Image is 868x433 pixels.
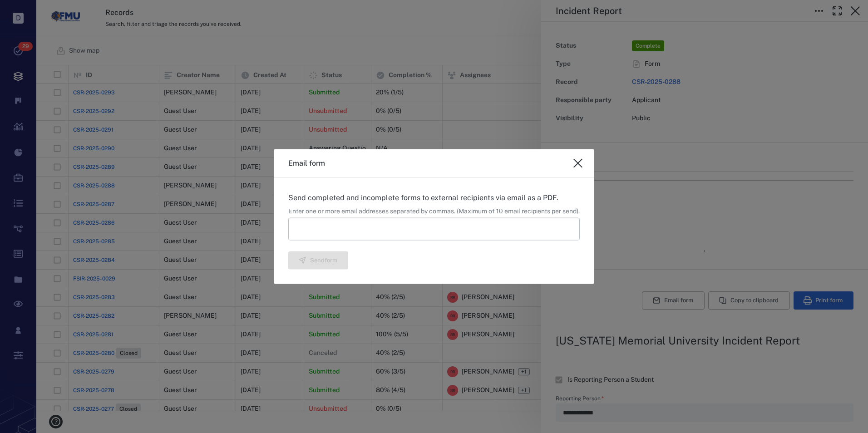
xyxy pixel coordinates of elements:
body: Rich Text Area. Press ALT-0 for help. [7,7,290,15]
button: close [569,154,587,172]
div: Enter one or more email addresses separated by commas. (Maximum of 10 email recipients per send). [288,207,580,216]
span: Help [20,6,39,15]
h3: Email form [288,158,325,169]
p: Send completed and incomplete forms to external recipients via email as a PDF. [288,192,580,203]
